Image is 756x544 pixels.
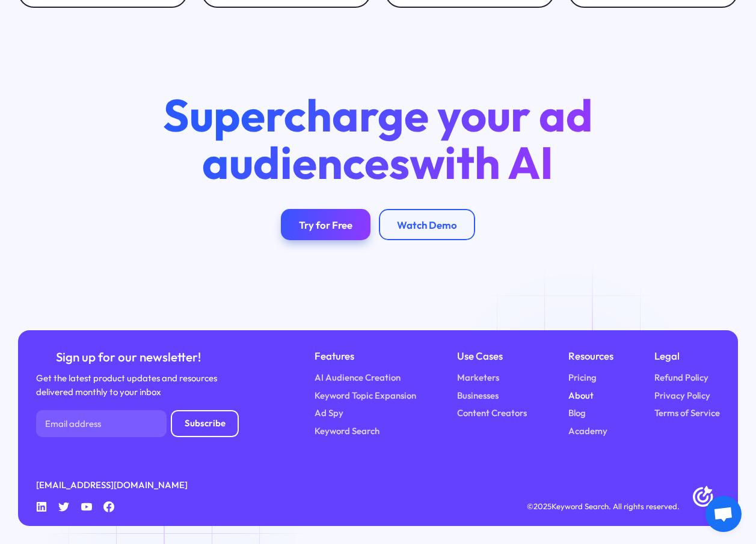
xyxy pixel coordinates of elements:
[397,219,457,231] div: Watch Demo
[36,372,221,399] div: Get the latest product updates and resources delivered monthly to your inbox
[568,406,586,420] a: Blog
[36,410,239,437] form: Newsletter Form
[36,479,188,492] a: [EMAIL_ADDRESS][DOMAIN_NAME]
[315,406,343,420] a: Ad Spy
[131,91,626,187] h2: Supercharge your ad audiences
[568,348,613,364] div: Resources
[315,389,416,402] a: Keyword Topic Expansion
[457,371,499,384] a: Marketers
[315,371,401,384] a: AI Audience Creation
[36,348,221,365] div: Sign up for our newsletter!
[315,425,380,438] a: Keyword Search
[457,406,527,420] a: Content Creators
[299,219,352,231] div: Try for Free
[527,500,680,513] div: © Keyword Search. All rights reserved.
[654,348,720,364] div: Legal
[457,389,499,402] a: Businesses
[379,209,475,240] a: Watch Demo
[36,410,167,437] input: Email address
[171,410,239,437] input: Subscribe
[654,371,708,384] a: Refund Policy
[533,501,552,511] span: 2025
[654,406,720,420] a: Terms of Service
[568,425,607,438] a: Academy
[568,389,594,402] a: About
[457,348,527,364] div: Use Cases
[654,389,710,402] a: Privacy Policy
[410,134,553,190] span: with AI
[281,209,370,240] a: Try for Free
[705,496,742,532] a: Open chat
[315,348,416,364] div: Features
[568,371,597,384] a: Pricing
